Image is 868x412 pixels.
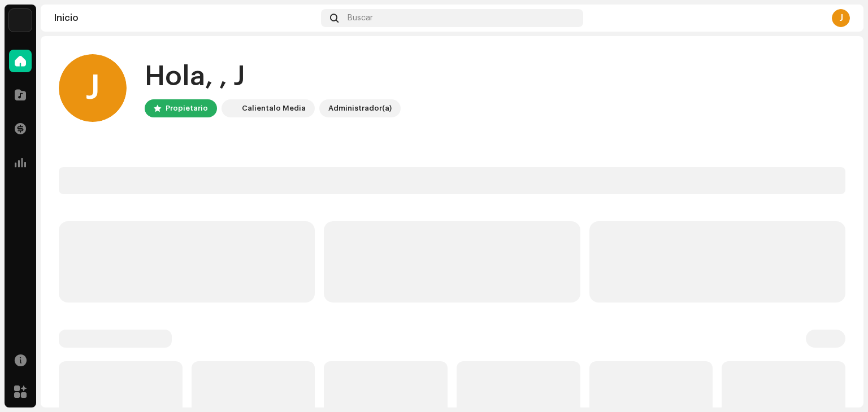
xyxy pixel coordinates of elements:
[348,14,373,23] span: Buscar
[224,102,237,115] img: 4d5a508c-c80f-4d99-b7fb-82554657661d
[832,9,850,27] div: J
[166,102,208,115] div: Propietario
[328,102,392,115] div: Administrador(a)
[54,14,316,23] div: Inicio
[59,54,127,122] div: J
[242,102,306,115] div: Calientalo Media
[145,59,401,95] div: Hola, , J
[9,9,32,32] img: 4d5a508c-c80f-4d99-b7fb-82554657661d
